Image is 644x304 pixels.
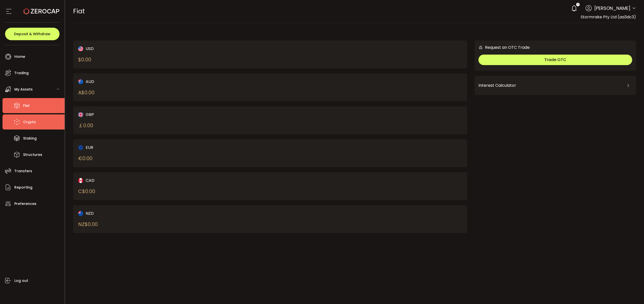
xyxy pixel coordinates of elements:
[23,118,36,126] span: Crypto
[619,280,644,304] iframe: Chat Widget
[78,46,83,51] img: usd_portfolio.svg
[78,112,83,117] img: gbp_portfolio.svg
[78,211,83,216] img: nzd_portfolio.svg
[544,57,566,63] span: Trade OTC
[14,277,28,284] span: Log out
[478,45,483,50] img: 6nGpN7MZ9FLuBP83NiajKbTRY4UzlzQtBKtCrLLspmCkSvCZHBKvY3NxgQaT5JnOQREvtQ257bXeeSTueZfAPizblJ+Fe8JwA...
[78,79,83,84] img: aud_portfolio.svg
[78,56,91,63] div: $ 0.00
[78,177,251,184] div: CAD
[14,53,25,60] span: Home
[478,55,632,65] button: Trade OTC
[78,210,251,216] div: NZD
[5,28,60,40] button: Deposit & Withdraw
[78,144,251,151] div: EUR
[23,151,42,158] span: Structures
[475,44,530,51] div: Request an OTC Trade
[14,32,51,36] span: Deposit & Withdraw
[78,221,98,228] div: NZ$ 0.00
[78,46,251,52] div: USD
[78,188,95,195] div: C$ 0.00
[78,78,251,85] div: AUD
[14,167,32,175] span: Transfers
[594,5,630,12] span: [PERSON_NAME]
[14,200,36,207] span: Preferences
[581,14,636,20] span: Stormrake Pty Ltd (aa3dc3)
[78,178,83,183] img: cad_portfolio.svg
[14,86,33,93] span: My Assets
[78,122,93,129] div: ￡ 0.00
[78,155,92,162] div: € 0.00
[78,111,251,118] div: GBP
[73,7,85,16] span: Fiat
[23,135,37,142] span: Staking
[78,145,83,150] img: eur_portfolio.svg
[478,79,632,92] div: Interest Calculator
[78,89,94,96] div: A$ 0.00
[14,69,29,77] span: Trading
[14,184,32,191] span: Reporting
[577,3,578,6] span: 3
[23,102,30,109] span: Fiat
